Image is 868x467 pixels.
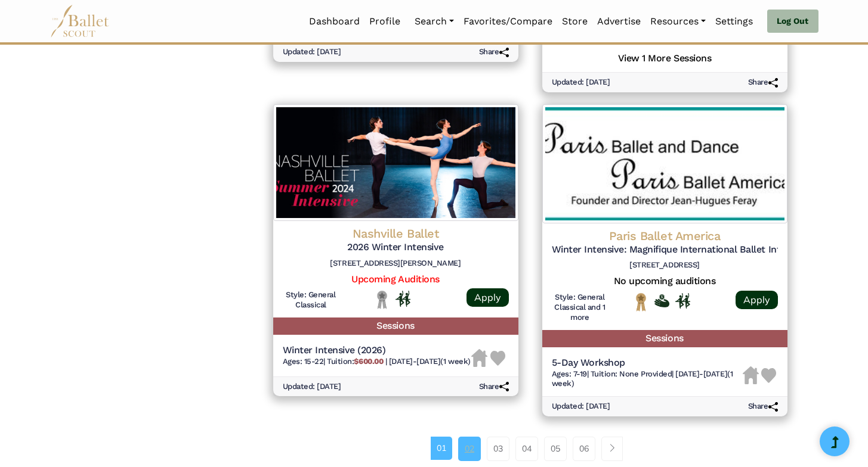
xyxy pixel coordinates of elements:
[471,349,487,367] img: Housing Unavailable
[479,47,509,57] h6: Share
[283,357,471,367] h6: | |
[552,77,610,88] h6: Updated: [DATE]
[591,369,672,378] span: Tuition: None Provided
[544,437,567,460] a: 05
[748,401,778,412] h6: Share
[490,351,505,366] img: Heart
[743,366,759,384] img: Housing Unavailable
[283,382,341,392] h6: Updated: [DATE]
[459,9,557,34] a: Favorites/Compare
[711,9,758,34] a: Settings
[552,260,778,270] h6: [STREET_ADDRESS]
[515,437,538,460] a: 04
[283,241,509,254] h5: 2026 Winter Intensive
[273,317,518,335] h5: Sessions
[283,357,324,366] span: Ages: 15-22
[283,344,471,357] h5: Winter Intensive (2026)
[552,49,778,65] h5: View 1 More Sessions
[431,437,452,459] a: 01
[552,292,608,323] h6: Style: General Classical and 1 more
[479,382,509,392] h6: Share
[283,226,509,241] h4: Nashville Ballet
[283,259,509,269] h6: [STREET_ADDRESS][PERSON_NAME]
[736,291,778,309] a: Apply
[431,437,629,460] nav: Page navigation example
[748,77,778,88] h6: Share
[552,401,610,412] h6: Updated: [DATE]
[375,290,390,309] img: Local
[592,9,645,34] a: Advertise
[552,275,778,288] h5: No upcoming auditions
[675,293,690,309] img: In Person
[327,357,385,366] span: Tuition:
[365,9,405,34] a: Profile
[645,9,711,34] a: Resources
[552,369,587,378] span: Ages: 7-19
[487,437,509,460] a: 03
[552,357,743,369] h5: 5-Day Workshop
[761,368,776,383] img: Heart
[396,291,410,306] img: In Person
[542,104,787,223] img: Logo
[354,357,383,366] b: $600.00
[467,288,509,307] a: Apply
[552,369,733,388] span: [DATE]-[DATE] (1 week)
[389,357,471,366] span: [DATE]-[DATE] (1 week)
[283,290,339,310] h6: Style: General Classical
[304,9,365,34] a: Dashboard
[552,369,743,390] h6: | |
[273,104,518,221] img: Logo
[351,273,439,285] a: Upcoming Auditions
[552,244,778,256] h5: Winter Intensive: Magnifique International Ballet Intensive
[573,437,595,460] a: 06
[634,292,648,311] img: National
[767,10,818,33] a: Log Out
[283,47,341,57] h6: Updated: [DATE]
[557,9,592,34] a: Store
[552,228,778,244] h4: Paris Ballet America
[542,330,787,347] h5: Sessions
[410,9,459,34] a: Search
[458,437,481,460] a: 02
[654,294,669,307] img: Offers Financial Aid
